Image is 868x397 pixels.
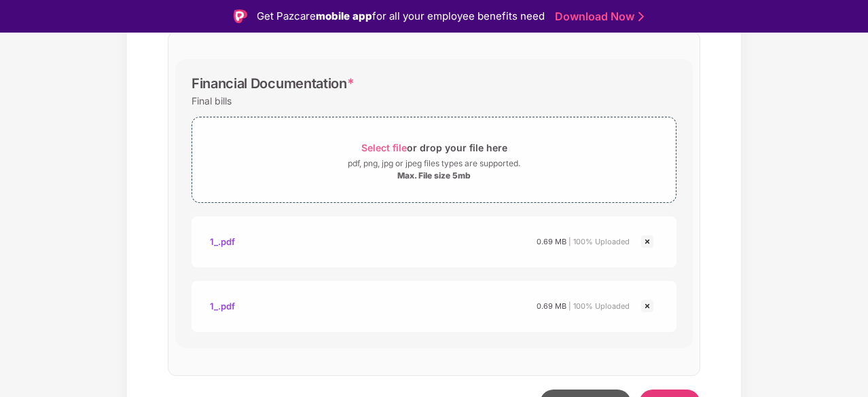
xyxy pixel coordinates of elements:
[361,142,407,153] span: Select file
[192,92,232,110] div: Final bills
[316,10,372,22] strong: mobile app
[210,230,235,253] div: 1_.pdf
[568,237,630,246] span: | 100% Uploaded
[639,298,655,314] img: svg+xml;base64,PHN2ZyBpZD0iQ3Jvc3MtMjR4MjQiIHhtbG5zPSJodHRwOi8vd3d3LnczLm9yZy8yMDAwL3N2ZyIgd2lkdG...
[192,128,676,192] span: Select fileor drop your file herepdf, png, jpg or jpeg files types are supported.Max. File size 5mb
[348,157,520,170] div: pdf, png, jpg or jpeg files types are supported.
[555,10,640,24] a: Download Now
[397,170,471,181] div: Max. File size 5mb
[638,10,644,24] img: Stroke
[639,233,655,250] img: svg+xml;base64,PHN2ZyBpZD0iQ3Jvc3MtMjR4MjQiIHhtbG5zPSJodHRwOi8vd3d3LnczLm9yZy8yMDAwL3N2ZyIgd2lkdG...
[257,8,545,24] div: Get Pazcare for all your employee benefits need
[361,138,507,157] div: or drop your file here
[537,237,566,246] span: 0.69 MB
[568,301,630,311] span: | 100% Uploaded
[234,10,247,23] img: Logo
[537,301,566,311] span: 0.69 MB
[192,75,354,92] div: Financial Documentation
[210,295,235,318] div: 1_.pdf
